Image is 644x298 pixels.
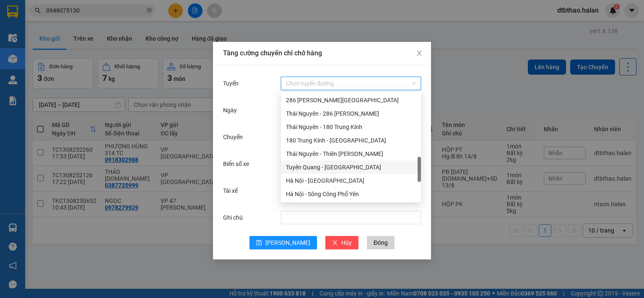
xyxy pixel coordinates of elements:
[223,134,247,140] label: Chuyến
[286,96,416,105] div: 286 [PERSON_NAME][GEOGRAPHIC_DATA]
[223,107,241,114] label: Ngày
[223,161,253,167] label: Biển số xe
[281,211,421,224] input: Ghi chú
[286,136,416,145] div: 180 Trung Kính - [GEOGRAPHIC_DATA]
[10,57,162,71] b: GỬI : VP 47 [PERSON_NAME]
[10,10,73,52] img: logo.jpg
[332,240,338,246] span: close
[249,236,317,249] button: save[PERSON_NAME]
[281,174,421,187] div: Hà Nội - Tuyên Quang
[325,236,358,249] button: closeHủy
[78,21,351,31] li: 271 - [PERSON_NAME] - [GEOGRAPHIC_DATA] - [GEOGRAPHIC_DATA]
[223,187,242,194] label: Tài xế
[281,120,421,134] div: Thái Nguyên - 180 Trung Kính
[286,189,416,199] div: Hà Nội - Sông Công Phổ Yên
[286,149,416,158] div: Thái Nguyên - Thiên [PERSON_NAME]
[374,238,388,247] span: Đóng
[281,93,421,107] div: 286 Nguyễn Trãi - Thái Nguyên
[281,187,421,201] div: Hà Nội - Sông Công Phổ Yên
[416,50,423,57] span: close
[286,109,416,118] div: Thái Nguyên - 286 [PERSON_NAME]
[286,163,416,172] div: Tuyên Quang - [GEOGRAPHIC_DATA]
[408,42,431,65] button: Close
[286,122,416,132] div: Thái Nguyên - 180 Trung Kính
[341,238,352,247] span: Hủy
[256,240,262,246] span: save
[281,147,421,161] div: Thái Nguyên - Thiên Đường Bảo Sơn
[223,49,421,58] div: Tăng cường chuyến chỉ chở hàng
[223,80,243,87] label: Tuyến
[223,214,247,221] label: Ghi chú
[281,161,421,174] div: Tuyên Quang - Hà Nội
[286,176,416,185] div: Hà Nội - [GEOGRAPHIC_DATA]
[367,236,395,249] button: Đóng
[281,134,421,147] div: 180 Trung Kính - Thái Nguyên
[265,238,310,247] span: [PERSON_NAME]
[281,107,421,120] div: Thái Nguyên - 286 Nguyễn Trãi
